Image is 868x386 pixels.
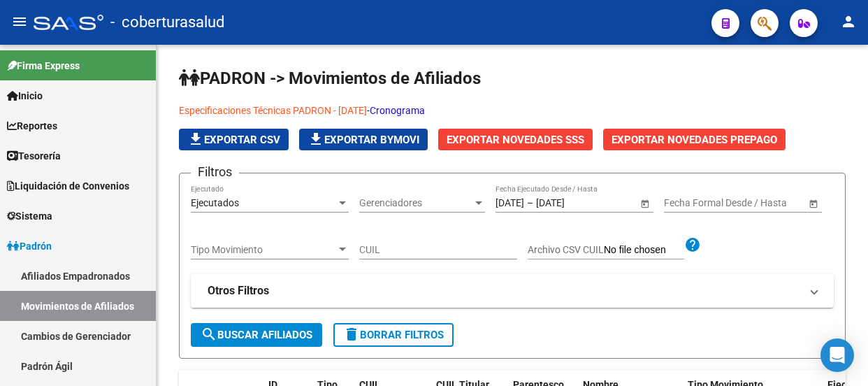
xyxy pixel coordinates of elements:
[191,162,239,182] h3: Filtros
[191,244,336,256] span: Tipo Movimiento
[343,326,360,343] mat-icon: delete
[179,103,846,118] p: -
[536,197,605,209] input: Fecha fin
[664,197,715,209] input: Fecha inicio
[7,118,57,134] span: Reportes
[727,197,795,209] input: Fecha fin
[7,148,61,164] span: Tesorería
[11,13,28,30] mat-icon: menu
[496,197,524,209] input: Fecha inicio
[7,88,43,103] span: Inicio
[612,134,777,146] span: Exportar Novedades Prepago
[308,134,419,146] span: Exportar Bymovi
[438,129,593,150] button: Exportar Novedades SSS
[604,244,684,257] input: Archivo CSV CUIL
[603,129,786,150] button: Exportar Novedades Prepago
[179,69,481,88] span: PADRON -> Movimientos de Afiliados
[637,196,652,210] button: Open calendar
[359,197,472,209] span: Gerenciadores
[208,283,269,299] strong: Otros Filtros
[684,236,701,253] mat-icon: help
[179,129,289,150] button: Exportar CSV
[7,238,52,254] span: Padrón
[201,326,217,343] mat-icon: search
[191,197,239,208] span: Ejecutados
[187,134,280,146] span: Exportar CSV
[187,131,204,148] mat-icon: file_download
[343,329,444,341] span: Borrar Filtros
[333,323,454,347] button: Borrar Filtros
[191,274,834,308] mat-expansion-panel-header: Otros Filtros
[110,7,224,38] span: - coberturasalud
[7,178,129,194] span: Liquidación de Convenios
[528,244,604,255] span: Archivo CSV CUIL
[191,323,322,347] button: Buscar Afiliados
[370,105,425,116] a: Cronograma
[447,134,584,146] span: Exportar Novedades SSS
[299,129,428,150] button: Exportar Bymovi
[806,196,820,210] button: Open calendar
[840,13,857,30] mat-icon: person
[179,105,367,116] a: Especificaciones Técnicas PADRON - [DATE]
[308,131,324,148] mat-icon: file_download
[201,329,312,341] span: Buscar Afiliados
[527,197,533,209] span: –
[7,208,52,224] span: Sistema
[7,58,80,73] span: Firma Express
[820,338,854,372] div: Open Intercom Messenger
